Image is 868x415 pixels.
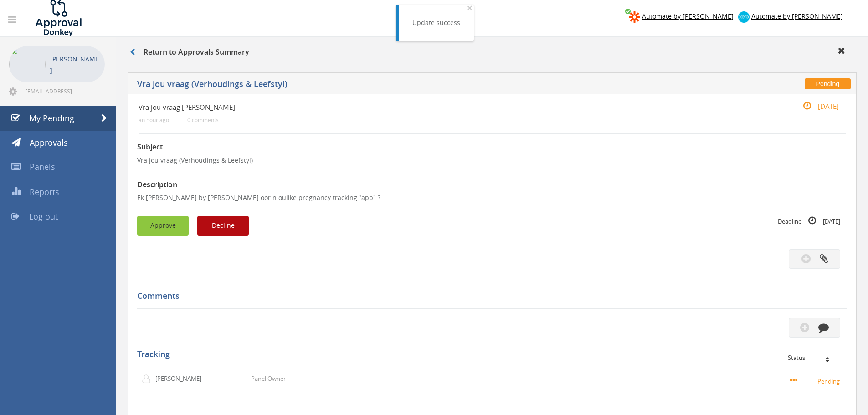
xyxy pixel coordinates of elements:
button: Decline [197,216,249,236]
small: Pending [790,376,842,386]
p: Panel Owner [251,374,286,383]
p: [PERSON_NAME] [50,53,100,76]
h3: Subject [137,143,847,151]
span: Reports [30,186,59,197]
img: xero-logo.png [738,11,750,23]
span: Automate by [PERSON_NAME] [642,12,734,20]
small: [DATE] [793,101,839,111]
small: an hour ago [139,117,169,123]
button: Approve [137,216,189,236]
h3: Description [137,181,847,189]
span: Pending [805,78,851,89]
h5: Tracking [137,350,840,359]
span: Log out [29,211,58,222]
span: Panels [30,161,55,172]
span: Approvals [30,137,68,148]
div: Status [788,354,840,361]
img: zapier-logomark.png [629,11,640,23]
h4: Vra jou vraag [PERSON_NAME] [139,103,728,111]
span: Automate by [PERSON_NAME] [751,12,843,20]
p: Vra jou vraag (Verhoudings & Leefstyl) [137,156,847,165]
span: × [467,1,473,14]
p: [PERSON_NAME] [155,374,208,383]
h5: Comments [137,292,840,301]
small: 0 comments... [187,117,223,123]
small: Deadline [DATE] [778,216,840,226]
div: Update success [412,18,460,27]
span: My Pending [29,113,74,123]
p: Ek [PERSON_NAME] by [PERSON_NAME] oor n oulike pregnancy tracking "app" ? [137,193,847,202]
h3: Return to Approvals Summary [130,48,249,56]
img: user-icon.png [142,374,155,384]
span: [EMAIL_ADDRESS][DOMAIN_NAME] [26,87,103,95]
h5: Vra jou vraag (Verhoudings & Leefstyl) [137,80,636,91]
